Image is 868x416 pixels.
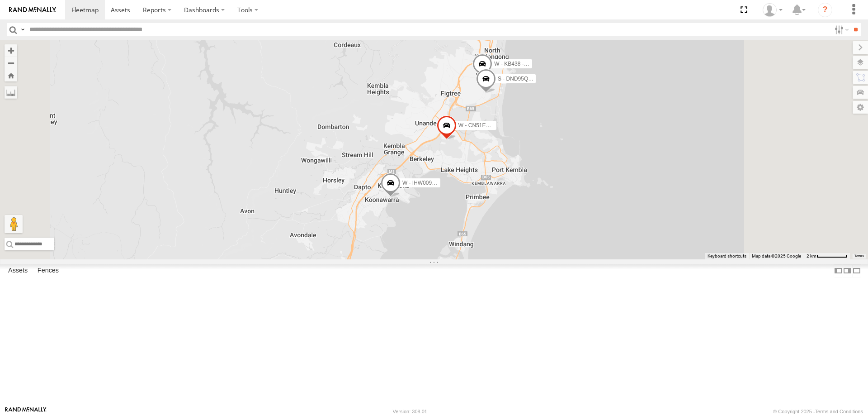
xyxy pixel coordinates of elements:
[393,409,427,414] div: Version: 308.01
[5,215,23,233] button: Drag Pegman onto the map to open Street View
[708,253,746,259] button: Keyboard shortcuts
[5,86,17,99] label: Measure
[854,254,864,258] a: Terms (opens in new tab)
[9,7,56,13] img: rand-logo.svg
[33,264,63,277] label: Fences
[5,44,17,57] button: Zoom in
[4,264,32,277] label: Assets
[752,253,801,258] span: Map data ©2025 Google
[402,180,481,186] span: W - IHW009 - [PERSON_NAME]
[807,253,816,258] span: 2 km
[5,57,17,69] button: Zoom out
[834,264,843,277] label: Dock Summary Table to the Left
[852,264,861,277] label: Hide Summary Table
[494,61,570,67] span: W - KB438 - [PERSON_NAME]
[19,23,26,36] label: Search Query
[759,3,786,17] div: Tye Clark
[815,409,863,414] a: Terms and Conditions
[818,3,832,17] i: ?
[843,264,852,277] label: Dock Summary Table to the Right
[498,76,578,82] span: S - DND95Q - [PERSON_NAME]
[458,122,539,129] span: W - CN51ES - [PERSON_NAME]
[804,253,850,259] button: Map Scale: 2 km per 64 pixels
[5,407,47,416] a: Visit our Website
[5,69,17,81] button: Zoom Home
[773,409,863,414] div: © Copyright 2025 -
[831,23,850,36] label: Search Filter Options
[853,101,868,114] label: Map Settings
